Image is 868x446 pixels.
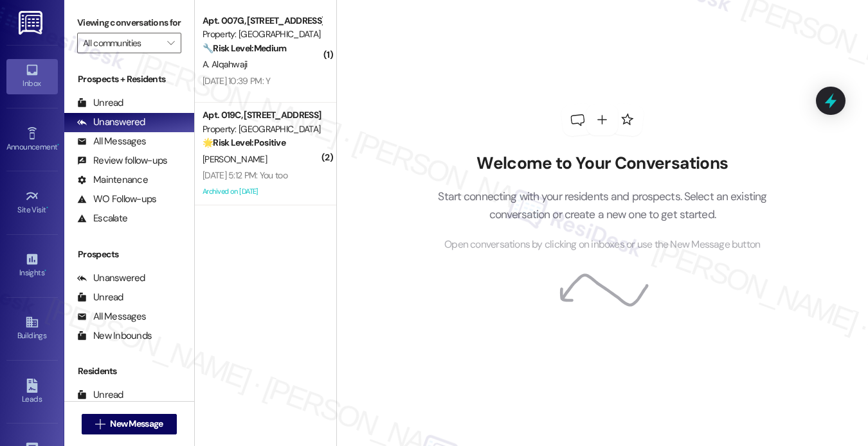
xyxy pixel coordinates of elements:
div: [DATE] 5:12 PM: You too [203,169,287,181]
i:  [167,38,174,48]
div: Property: [GEOGRAPHIC_DATA] [203,123,321,136]
strong: 🌟 Risk Level: Positive [203,137,285,148]
span: A. Alqahwaji [203,58,248,70]
div: Review follow-ups [77,154,167,167]
span: • [44,266,46,275]
div: Unread [77,291,123,304]
span: • [46,203,48,212]
span: New Message [110,417,163,431]
div: Prospects [64,248,194,261]
div: Apt. 007G, [STREET_ADDRESS] [203,14,321,28]
a: Buildings [6,311,58,346]
div: All Messages [77,310,146,323]
a: Insights • [6,248,58,283]
img: ResiDesk Logo [19,11,45,35]
a: Inbox [6,59,58,94]
input: All communities [83,33,161,53]
div: [DATE] 10:39 PM: Y [203,75,270,87]
div: Prospects + Residents [64,73,194,86]
div: Unanswered [77,271,145,285]
div: All Messages [77,135,146,148]
div: Apt. 019C, [STREET_ADDRESS] [203,108,321,122]
h2: Welcome to Your Conversations [419,153,786,174]
a: Leads [6,375,58,409]
div: Unanswered [77,116,145,129]
div: Unread [77,96,123,110]
div: Archived on [DATE] [201,184,323,200]
i:  [95,419,105,429]
div: Residents [64,365,194,378]
span: [PERSON_NAME] [203,153,267,165]
div: Maintenance [77,173,148,187]
label: Viewing conversations for [77,13,181,33]
div: Escalate [77,212,127,225]
p: Start connecting with your residents and prospects. Select an existing conversation or create a n... [419,187,786,224]
div: Property: [GEOGRAPHIC_DATA] [203,28,321,41]
button: New Message [82,414,177,434]
a: Site Visit • [6,185,58,220]
strong: 🔧 Risk Level: Medium [203,42,286,54]
span: Open conversations by clicking on inboxes or use the New Message button [444,237,760,253]
div: WO Follow-ups [77,193,156,206]
span: • [57,141,59,150]
div: Unread [77,388,123,402]
div: New Inbounds [77,329,152,343]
